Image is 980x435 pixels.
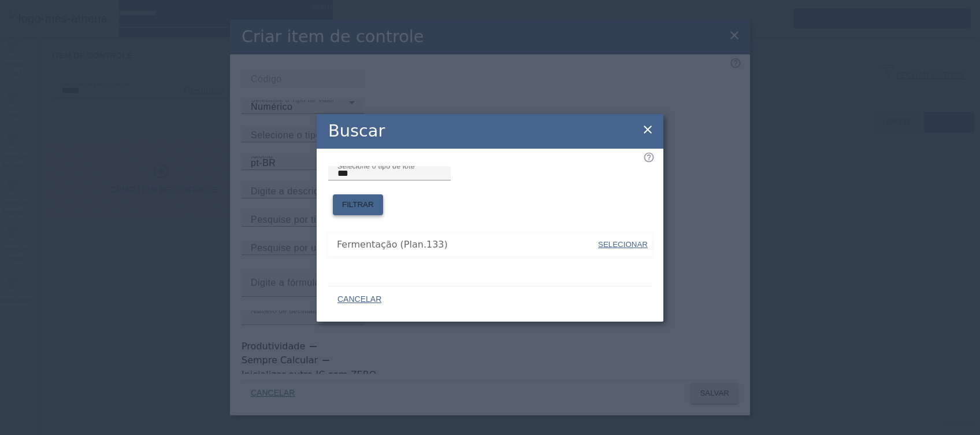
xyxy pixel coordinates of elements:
[598,240,648,249] span: SELECIONAR
[333,194,383,215] button: FILTRAR
[337,238,597,252] span: Fermentação (Plan.133)
[328,289,391,310] button: CANCELAR
[337,162,415,169] mat-label: Selecione o tipo de lote
[597,234,649,255] button: SELECIONAR
[328,119,385,143] h2: Buscar
[337,294,381,305] span: CANCELAR
[342,199,374,211] span: FILTRAR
